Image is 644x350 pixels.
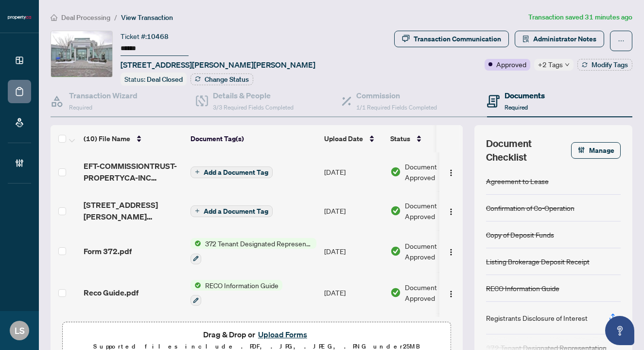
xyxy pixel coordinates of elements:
span: plus [195,208,200,213]
span: down [565,62,570,67]
span: Drag & Drop or [203,328,310,341]
h4: Documents [505,90,545,101]
span: Document Approved [405,200,465,221]
span: EFT-COMMISSIONTRUST-PROPERTYCA-INC 237.PDF [84,160,183,184]
span: RECO Information Guide [201,280,282,291]
span: [STREET_ADDRESS][PERSON_NAME][PERSON_NAME] [121,59,315,71]
span: Reco Guide.pdf [84,287,139,298]
div: Status: [121,73,187,86]
span: 1/1 Required Fields Completed [356,104,437,111]
img: Logo [447,169,455,177]
th: Upload Date [320,125,386,152]
button: Change Status [191,74,253,85]
th: (10) File Name [80,125,187,152]
button: Administrator Notes [515,31,604,47]
button: Add a Document Tag [191,166,273,178]
h4: Transaction Wizard [69,90,138,101]
img: Document Status [390,246,401,257]
button: Status IconRECO Information Guide [191,280,282,306]
span: (10) File Name [84,133,130,144]
h4: Commission [356,90,437,101]
span: View Transaction [121,13,173,22]
span: [STREET_ADDRESS][PERSON_NAME][PERSON_NAME] - Invoice.pdf [84,199,183,222]
span: ellipsis [618,37,625,44]
button: Upload Forms [255,328,310,341]
div: Registrants Disclosure of Interest [486,313,588,323]
div: Confirmation of Co-Operation [486,203,574,213]
span: solution [522,36,529,42]
span: Administrator Notes [533,31,596,47]
button: Open asap [605,316,634,345]
span: Manage [589,143,614,158]
span: 372 Tenant Designated Representation Agreement with Company Schedule A [201,238,316,249]
div: Copy of Deposit Funds [486,229,554,240]
th: Status [386,125,469,152]
span: plus [195,169,200,174]
span: Add a Document Tag [204,169,268,176]
button: Add a Document Tag [191,205,273,217]
img: Document Status [390,166,401,177]
span: Required [505,104,528,111]
img: Status Icon [191,238,201,249]
li: / [114,12,117,23]
span: LS [15,324,25,337]
td: [DATE] [320,152,386,191]
span: Status [390,133,410,144]
button: Add a Document Tag [191,166,273,178]
span: Form 372.pdf [84,245,132,257]
button: Manage [571,142,621,159]
span: Deal Processing [61,13,110,22]
img: Logo [447,248,455,256]
button: Logo [443,243,459,259]
button: Status Icon372 Tenant Designated Representation Agreement with Company Schedule A [191,238,316,264]
span: 10468 [147,32,169,41]
span: home [51,14,57,21]
div: Agreement to Lease [486,176,549,186]
div: Ticket #: [121,31,169,42]
span: Document Checklist [486,137,571,164]
td: [DATE] [320,230,386,272]
td: [DATE] [320,191,386,230]
span: Upload Date [324,133,363,144]
span: Document Approved [405,240,465,262]
span: Approved [496,59,526,70]
th: Document Tag(s) [187,125,320,152]
button: Add a Document Tag [191,204,273,217]
button: Logo [443,203,459,219]
span: +2 Tags [538,59,563,70]
span: Add a Document Tag [204,208,268,215]
img: Document Status [390,205,401,216]
img: IMG-W12273390_1.jpg [51,31,112,77]
button: Transaction Communication [394,31,509,47]
img: Status Icon [191,280,201,291]
img: Document Status [390,287,401,298]
div: RECO Information Guide [486,283,559,294]
td: [DATE] [320,272,386,314]
button: Logo [443,164,459,180]
img: logo [8,15,31,20]
span: Modify Tags [592,61,628,68]
span: Required [69,104,92,111]
img: Logo [447,208,455,216]
div: Listing Brokerage Deposit Receipt [486,256,590,267]
span: Deal Closed [147,75,183,84]
article: Transaction saved 31 minutes ago [528,12,632,23]
span: Document Approved [405,161,465,183]
button: Logo [443,285,459,300]
img: Logo [447,290,455,298]
button: Modify Tags [577,59,632,71]
h4: Details & People [213,90,294,101]
div: Transaction Communication [414,31,501,47]
span: Document Approved [405,282,465,303]
span: 3/3 Required Fields Completed [213,104,294,111]
span: Change Status [205,76,249,83]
